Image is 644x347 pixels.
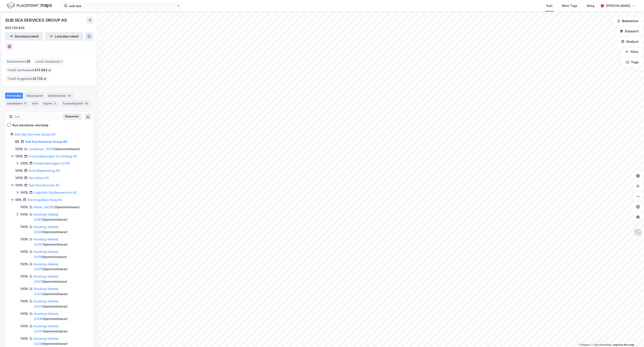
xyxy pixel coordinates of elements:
button: Datasett [616,27,642,36]
a: Mapbox [579,343,590,346]
span: 25 [27,59,30,64]
div: 100% [20,249,28,254]
div: ( hjemmelshaver ) [34,286,88,297]
div: 100% [20,161,28,166]
div: Portefølje [5,93,23,99]
a: Sub Sea Services Group AS [15,133,55,136]
div: Transaksjoner [61,100,90,106]
button: Ekspander [62,113,82,120]
div: 100% [20,212,28,217]
a: OpenStreetMap [591,343,612,346]
div: ( hjemmelshaver ) [34,311,88,321]
div: Info [31,100,40,106]
div: 100% [15,183,23,188]
a: Aurskog-Høland, 2/436 [34,312,59,321]
div: 100% [15,168,23,173]
div: Leide lokasjoner : [34,58,64,65]
div: 3 [53,101,57,106]
div: ( hjemmelshaver ) [34,249,88,259]
div: Kun eiendoms-eierskap [12,123,48,128]
a: Finnestadsvingen 24 Holding AS [29,154,77,158]
a: Festningsåsen Sssg AS [27,198,62,202]
button: Eiendomstabell [5,32,43,41]
a: Finnestadsvingen 24 AS [34,161,70,165]
div: Aksjonærer [25,93,45,99]
div: ( hjemmelshaver ) [34,237,88,247]
a: Lindesnes, 19/148 [29,147,55,151]
div: ( hjemmelshaver ) [34,274,88,284]
a: Aurskog-Høland, 2/407 [34,237,59,246]
div: SUB SEA SERVICES GROUP AS [5,17,68,24]
div: 853 130 842 [5,25,25,30]
div: 100% [20,324,28,329]
div: Kart [547,3,553,8]
button: Filter [622,48,642,56]
div: ( hjemmelshaver ) [34,205,80,210]
div: 5% [15,139,19,144]
div: 25 [67,94,72,98]
div: ( hjemmelshaver ) [29,146,80,152]
div: 100% [20,224,28,229]
div: ( hjemmelshaver ) [34,299,88,309]
div: 100% [20,237,28,242]
a: Improve this map [613,343,634,346]
div: 100% [15,146,23,152]
input: Søk [13,113,60,120]
div: [PERSON_NAME] [606,3,630,8]
div: ( hjemmelshaver ) [34,212,88,222]
a: Aurskog-Høland, 2/423 [34,299,59,308]
div: 100% [20,262,28,267]
div: Totalt tomteareal : [5,67,53,74]
div: 100% [20,286,28,291]
a: Rush Maskinering AS [29,169,60,172]
img: logo.f888ab2527a4732fd821a326f86c7f29.svg [7,2,52,9]
button: Tags [622,58,642,66]
a: Sub Sea Services AS [29,183,60,187]
div: ( hjemmelshaver ) [34,336,88,346]
div: Eiendommer [46,93,73,99]
a: Aurskog-Høland, 2/406 [34,225,59,234]
a: Aurskog-Høland, 2/438 [34,337,59,345]
div: 100% [20,205,28,210]
div: 99% [15,197,22,202]
a: Aurskog-Høland, 2/419 [34,250,59,259]
a: Aurskog-Høland, 2/421 [34,275,59,283]
div: 100% [20,190,28,195]
button: Bokmerker [613,17,642,25]
div: Leietakere [5,100,29,106]
input: Søk på adresse, matrikkel, gårdeiere, leietakere eller personer [67,3,177,9]
a: Aurskog-Høland, 2/422 [34,287,59,296]
a: Asker, 34/262 [34,205,55,209]
div: Styret [41,100,59,106]
div: Mine Tags [562,3,577,8]
a: Aurskog-Høland, 2/437 [34,324,59,333]
a: Sub Sea Services Group AS [25,140,67,143]
div: Totalt byggareal : [5,75,48,82]
div: Bolig [587,3,594,8]
div: 100% [20,299,28,304]
div: 100% [20,311,28,316]
div: 100% [20,274,28,279]
button: Leietakertabell [45,32,83,41]
div: 100% [20,336,28,341]
div: 53 [84,101,89,106]
div: ( hjemmelshaver ) [34,324,88,334]
img: Z [634,228,642,237]
div: 100% [15,175,23,181]
span: 473 683 ㎡ [34,68,51,73]
a: Sss Utleie AS [29,176,49,180]
div: 11 [23,101,27,106]
div: ( hjemmelshaver ) [34,262,88,272]
div: 100% [15,154,23,159]
div: Kontrollprogram for chat [623,326,644,347]
div: Eiendommer : [5,58,32,65]
a: Aurskog-Høland, 2/420 [34,262,59,271]
span: 22 722 ㎡ [33,76,46,81]
a: Logistikk Og Baseservice AS [34,191,77,194]
iframe: Chat Widget [623,326,644,347]
div: ( hjemmelshaver ) [34,224,88,235]
span: 1 [61,59,63,64]
button: Analyse [617,37,642,46]
a: Aurskog-Høland, 2/383 [34,213,59,221]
